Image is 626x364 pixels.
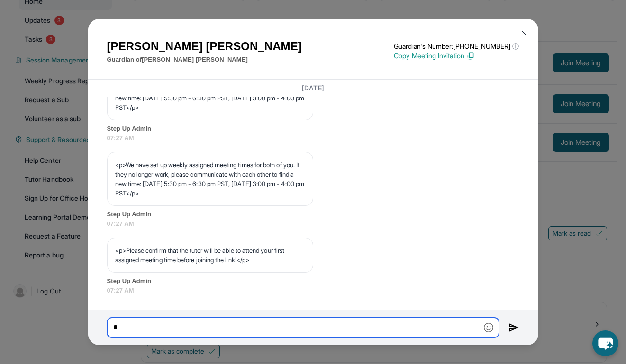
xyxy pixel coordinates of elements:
[508,322,519,333] img: Send icon
[592,330,618,356] button: chat-button
[466,52,475,60] img: Copy Icon
[107,210,519,219] span: Step Up Admin
[107,276,519,286] span: Step Up Admin
[107,286,519,295] span: 07:27 AM
[107,124,519,133] span: Step Up Admin
[520,29,528,37] img: Close Icon
[115,160,305,198] p: <p>We have set up weekly assigned meeting times for both of you. If they no longer work, please c...
[394,51,519,61] p: Copy Meeting Invitation
[115,246,305,265] p: <p>Please confirm that the tutor will be able to attend your first assigned meeting time before j...
[484,323,493,332] img: Emoji
[107,219,519,229] span: 07:27 AM
[107,133,519,143] span: 07:27 AM
[394,42,519,51] p: Guardian's Number: [PHONE_NUMBER]
[107,83,519,93] h3: [DATE]
[107,55,302,64] p: Guardian of [PERSON_NAME] [PERSON_NAME]
[107,38,302,55] h1: [PERSON_NAME] [PERSON_NAME]
[512,42,519,51] span: ⓘ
